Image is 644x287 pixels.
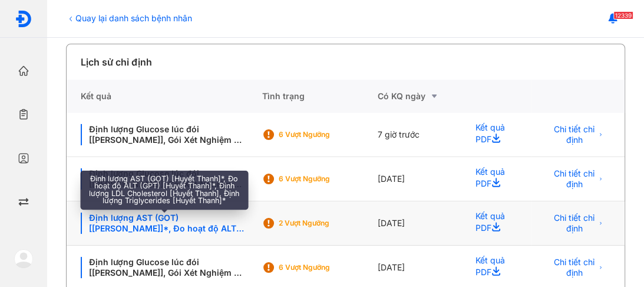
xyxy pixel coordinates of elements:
button: Chi tiết chỉ định [546,125,610,144]
div: 6 Vượt ngưỡng [278,263,372,272]
div: 2 Vượt ngưỡng [278,218,372,228]
span: Chi tiết chỉ định [553,124,596,145]
div: 6 Vượt ngưỡng [278,174,372,184]
button: Chi tiết chỉ định [546,258,610,277]
div: Quay lại danh sách bệnh nhân [66,12,192,24]
div: Có KQ ngày [377,89,461,103]
div: Lịch sử chỉ định [81,55,152,69]
button: Chi tiết chỉ định [546,169,610,188]
div: Định lượng Glucose lúc đói [[PERSON_NAME]], Gói Xét Nghiệm Đái Tháo Đường - Cơ Bản (3), Thời [PER... [81,257,247,278]
div: Tình trạng [262,80,377,113]
span: Chi tiết chỉ định [553,168,596,190]
img: logo [14,249,33,268]
div: Định lượng AST (GOT) [[PERSON_NAME]]*, Đo hoạt độ ALT (GPT) [Huyết Thanh]*, Định lượng LDL [MEDIC... [81,213,247,234]
img: logo [15,10,32,28]
div: Kết quả PDF [461,113,531,157]
div: [DATE] [377,157,461,201]
span: 12339 [613,11,633,19]
div: [DATE] [377,201,461,246]
div: Định lượng Glucose lúc đói [[PERSON_NAME]], Gói Xét Nghiệm Đái Tháo Đường - Cơ Bản (3), Thời [PER... [81,168,247,190]
div: Kết quả PDF [461,157,531,201]
div: 6 Vượt ngưỡng [278,130,372,139]
div: 7 giờ trước [377,113,461,157]
div: Kết quả PDF [461,201,531,246]
span: Chi tiết chỉ định [553,213,596,234]
button: Chi tiết chỉ định [546,214,610,233]
span: Chi tiết chỉ định [553,257,596,278]
div: Định lượng Glucose lúc đói [[PERSON_NAME]], Gói Xét Nghiệm Đái Tháo Đường - Cơ Bản (3), Thời [PER... [81,124,247,145]
div: Kết quả [67,80,262,113]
